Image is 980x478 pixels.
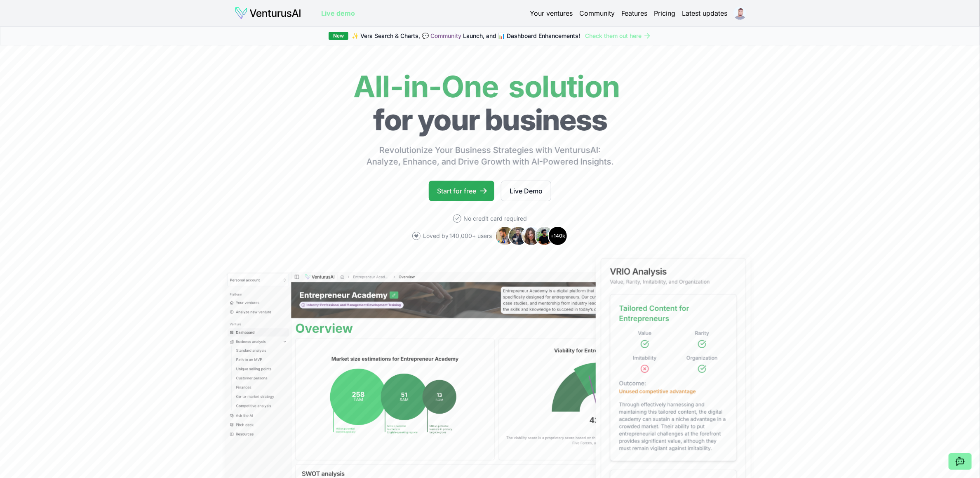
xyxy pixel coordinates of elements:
span: ✨ Vera Search & Charts, 💬 Launch, and 📊 Dashboard Enhancements! [352,32,580,40]
img: Avatar 4 [535,226,555,246]
a: Your ventures [530,8,573,18]
a: Live Demo [501,181,551,201]
img: Avatar 1 [495,226,515,246]
a: Pricing [654,8,676,18]
a: Check them out here [585,32,651,40]
a: Live demo [321,8,355,18]
div: New [329,32,348,40]
a: Community [430,32,461,39]
img: logo [235,7,301,20]
a: Features [622,8,648,18]
a: Community [580,8,615,18]
a: Latest updates [682,8,728,18]
a: Start for free [429,181,494,201]
img: Avatar 2 [508,226,528,246]
img: ACg8ocKMaf8mcu0YeUUTo8aN6Mf2MvYQvGxrexWK-cnRWJJ2I3bodYc=s96-c [733,7,747,20]
img: Avatar 3 [522,226,541,246]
